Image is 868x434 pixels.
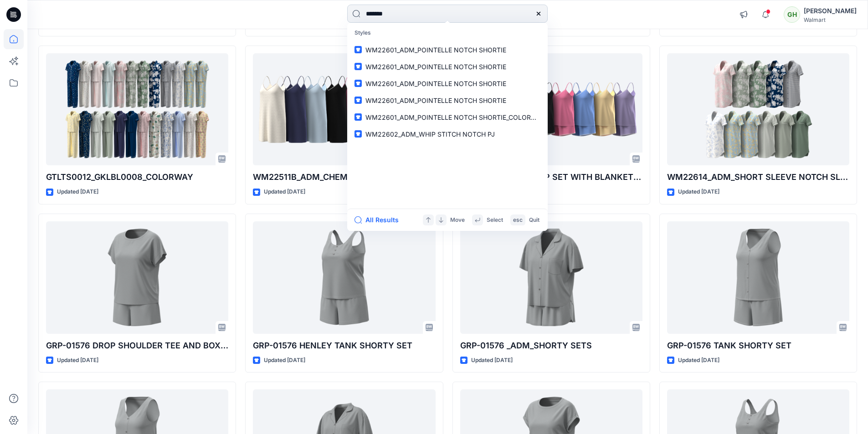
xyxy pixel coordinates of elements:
[46,171,228,184] p: GTLTS0012_GKLBL0008_COLORWAY
[264,187,305,197] p: Updated [DATE]
[460,53,642,166] a: WM22508B_ADM_TAP SET WITH BLANKET STITCH_COLORWAY
[349,25,546,41] p: Styles
[365,97,506,104] span: WM22601_ADM_POINTELLE NOTCH SHORTIE
[365,46,506,54] span: WM22601_ADM_POINTELLE NOTCH SHORTIE
[349,109,546,126] a: WM22601_ADM_POINTELLE NOTCH SHORTIE_COLORWAY
[365,63,506,71] span: WM22601_ADM_POINTELLE NOTCH SHORTIE
[253,221,435,334] a: GRP-01576 HENLEY TANK SHORTY SET
[667,53,849,166] a: WM22614_ADM_SHORT SLEEVE NOTCH SLEEPSHIRT_COLORWAY
[349,41,546,58] a: WM22601_ADM_POINTELLE NOTCH SHORTIE
[349,75,546,92] a: WM22601_ADM_POINTELLE NOTCH SHORTIE
[365,80,506,87] span: WM22601_ADM_POINTELLE NOTCH SHORTIE
[513,215,523,225] p: esc
[460,221,642,334] a: GRP-01576 _ADM_SHORTY SETS
[471,356,513,365] p: Updated [DATE]
[349,92,546,109] a: WM22601_ADM_POINTELLE NOTCH SHORTIE
[253,171,435,184] p: WM22511B_ADM_CHEMISE_COLORWAY
[678,356,719,365] p: Updated [DATE]
[460,339,642,352] p: GRP-01576 _ADM_SHORTY SETS
[46,221,228,334] a: GRP-01576 DROP SHOULDER TEE AND BOXER SET
[253,53,435,166] a: WM22511B_ADM_CHEMISE_COLORWAY
[253,339,435,352] p: GRP-01576 HENLEY TANK SHORTY SET
[46,339,228,352] p: GRP-01576 DROP SHOULDER TEE AND BOXER SET
[667,221,849,334] a: GRP-01576 TANK SHORTY SET
[264,356,305,365] p: Updated [DATE]
[487,215,503,225] p: Select
[354,214,405,225] button: All Results
[804,16,857,23] div: Walmart
[450,215,465,225] p: Move
[57,187,98,197] p: Updated [DATE]
[349,126,546,143] a: WM22602_ADM_WHIP STITCH NOTCH PJ
[349,58,546,75] a: WM22601_ADM_POINTELLE NOTCH SHORTIE
[667,339,849,352] p: GRP-01576 TANK SHORTY SET
[529,215,539,225] p: Quit
[804,5,857,16] div: [PERSON_NAME]
[46,53,228,166] a: GTLTS0012_GKLBL0008_COLORWAY
[365,113,545,121] span: WM22601_ADM_POINTELLE NOTCH SHORTIE_COLORWAY
[678,187,719,197] p: Updated [DATE]
[784,6,800,23] div: GH
[365,130,495,138] span: WM22602_ADM_WHIP STITCH NOTCH PJ
[460,171,642,184] p: WM22508B_ADM_TAP SET WITH BLANKET STITCH_COLORWAY
[667,171,849,184] p: WM22614_ADM_SHORT SLEEVE NOTCH SLEEPSHIRT_COLORWAY
[57,356,98,365] p: Updated [DATE]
